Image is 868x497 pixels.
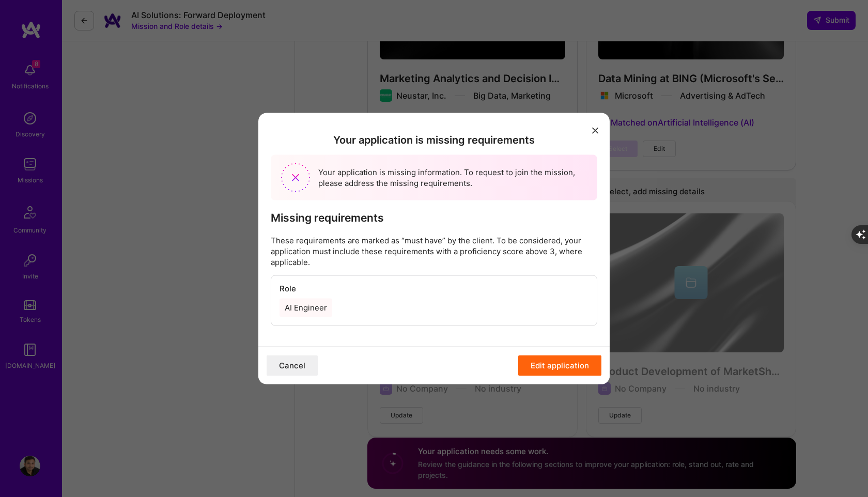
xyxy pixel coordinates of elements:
div: modal [258,113,610,384]
h2: Your application is missing requirements [271,134,597,146]
i: icon Close [592,127,598,133]
div: Your application is missing information. To request to join the mission, please address the missi... [271,154,597,200]
p: These requirements are marked as “must have” by the client. To be considered, your application mu... [271,235,597,267]
h4: Role [280,284,588,293]
img: Missing requirements [281,163,310,192]
div: AI Engineer [280,298,332,317]
button: Edit application [518,355,601,376]
h3: Missing requirements [271,211,597,224]
button: Cancel [267,355,318,376]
